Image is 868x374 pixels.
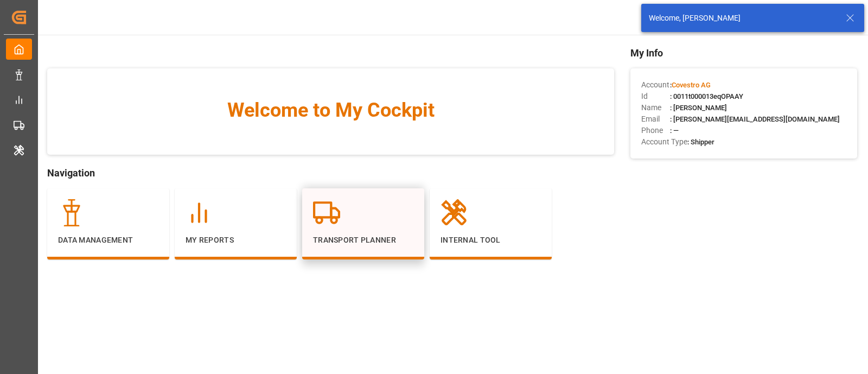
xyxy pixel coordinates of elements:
span: Covestro AG [672,81,711,89]
p: My Reports [186,234,286,246]
span: : — [670,126,679,135]
p: Transport Planner [313,234,413,246]
span: Welcome to My Cockpit [69,96,592,125]
span: : 0011t000013eqOPAAY [670,92,743,100]
span: Account [641,79,670,91]
p: Data Management [58,234,158,246]
div: Welcome, [PERSON_NAME] [649,12,835,24]
span: Navigation [47,166,614,180]
p: Internal Tool [441,234,541,246]
span: : [670,81,711,89]
span: My Info [630,46,857,60]
span: Phone [641,125,670,136]
span: Id [641,91,670,102]
span: Email [641,113,670,125]
span: Name [641,102,670,113]
span: : [PERSON_NAME] [670,104,727,112]
span: Account Type [641,136,687,148]
span: : Shipper [687,138,714,146]
span: : [PERSON_NAME][EMAIL_ADDRESS][DOMAIN_NAME] [670,115,840,123]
